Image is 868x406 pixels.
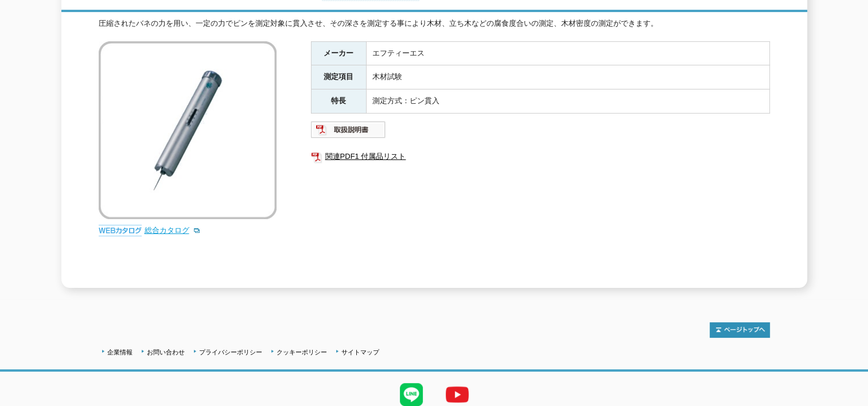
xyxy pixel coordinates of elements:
[311,65,366,89] th: 測定項目
[199,349,262,356] a: プライバシーポリシー
[147,349,185,356] a: お問い合わせ
[311,128,386,136] a: 取扱説明書
[366,65,769,89] td: 木材試験
[366,41,769,65] td: エフティーエス
[99,225,142,236] img: webカタログ
[311,41,366,65] th: メーカー
[99,18,770,30] div: 圧縮されたバネの力を用い、一定の力でピンを測定対象に貫入させ、その深さを測定する事により木材、立ち木などの腐食度合いの測定、木材密度の測定ができます。
[99,41,277,219] img: 木材試験機 ピロディン 6J
[277,349,327,356] a: クッキーポリシー
[145,226,201,235] a: 総合カタログ
[107,349,133,356] a: 企業情報
[366,89,769,114] td: 測定方式：ピン貫入
[311,120,386,139] img: 取扱説明書
[311,89,366,114] th: 特長
[311,149,770,164] a: 関連PDF1 付属品リスト
[710,322,770,338] img: トップページへ
[341,349,379,356] a: サイトマップ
